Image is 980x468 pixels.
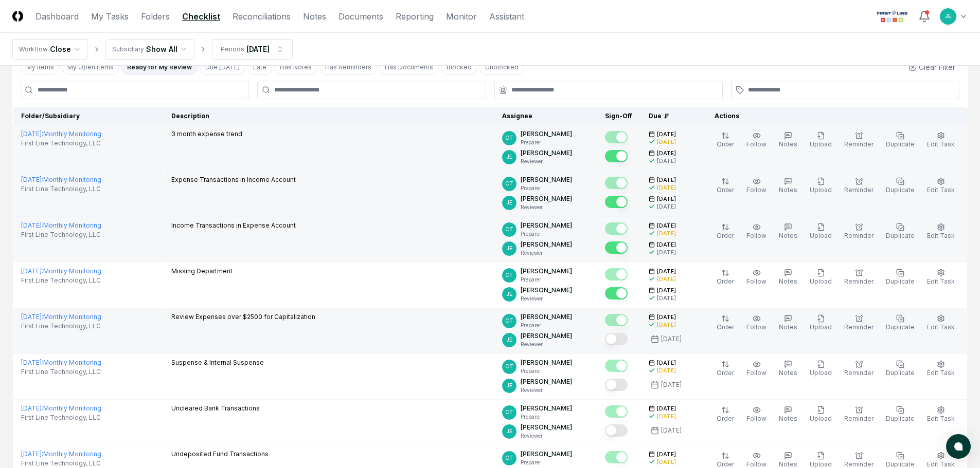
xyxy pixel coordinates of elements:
button: Upload [808,221,834,242]
p: 3 month expense trend [171,129,242,139]
a: Assistant [489,10,524,23]
button: atlas-launcher [946,434,971,459]
span: Edit Task [927,277,955,285]
span: Edit Task [927,140,955,148]
div: [DATE] [661,426,682,435]
p: Expense Transactions in Income Account [171,175,296,184]
span: Upload [810,186,832,194]
button: Notes [777,221,799,242]
span: [DATE] [657,287,676,294]
button: Upload [808,129,834,151]
span: Duplicate [886,232,915,239]
span: [DATE] : [21,359,43,366]
p: [PERSON_NAME] [521,404,572,413]
button: Reminder [842,312,876,334]
span: Reminder [844,277,874,285]
p: [PERSON_NAME] [521,240,572,249]
div: [DATE] [657,203,676,211]
th: Sign-Off [597,107,640,125]
p: [PERSON_NAME] [521,129,572,139]
a: Monitor [446,10,477,23]
div: [DATE] [661,380,682,389]
span: Notes [779,460,797,468]
span: Duplicate [886,277,915,285]
p: [PERSON_NAME] [521,450,572,459]
button: Notes [777,404,799,425]
span: Order [717,186,734,194]
a: [DATE]:Monthly Monitoring [21,267,101,275]
div: [DATE] [657,157,676,165]
p: Preparer [521,184,572,192]
span: First Line Technology, LLC [21,413,101,422]
p: Undeposited Fund Transactions [171,450,269,459]
p: Income Transactions in Expense Account [171,221,296,230]
span: Reminder [844,415,874,422]
p: [PERSON_NAME] [521,358,572,367]
a: [DATE]:Monthly Monitoring [21,176,101,183]
div: [DATE] [657,294,676,302]
p: [PERSON_NAME] [521,286,572,295]
button: Upload [808,267,834,288]
span: [DATE] : [21,450,43,458]
span: [DATE] [657,222,676,230]
span: Order [717,323,734,331]
span: First Line Technology, LLC [21,322,101,331]
div: Periods [221,45,244,54]
button: Mark complete [605,451,628,463]
button: Mark complete [605,268,628,280]
span: Upload [810,277,832,285]
span: [DATE] [657,313,676,321]
button: Mark complete [605,150,628,162]
span: Reminder [844,323,874,331]
span: [DATE] [657,405,676,413]
span: Edit Task [927,323,955,331]
span: First Line Technology, LLC [21,276,101,285]
span: Follow [746,232,767,239]
button: Mark complete [605,379,628,391]
button: Mark complete [605,314,628,326]
button: Upload [808,358,834,380]
p: Missing Department [171,267,233,276]
span: CT [505,226,513,233]
button: Ready for My Review [121,60,198,75]
span: [DATE] [657,195,676,203]
button: Upload [808,312,834,334]
div: [DATE] [657,413,676,420]
span: Follow [746,277,767,285]
button: Clear Filter [904,58,959,77]
span: Reminder [844,232,874,239]
button: Duplicate [884,221,917,242]
button: Order [715,267,736,288]
span: Notes [779,186,797,194]
button: Has Documents [379,60,439,75]
span: Order [717,232,734,239]
button: Order [715,358,736,380]
span: First Line Technology, LLC [21,139,101,148]
div: [DATE] [657,275,676,283]
button: Upload [808,175,834,197]
img: First Line Technology logo [875,8,910,25]
span: JE [506,153,512,161]
span: [DATE] : [21,176,43,183]
p: Reviewer [521,295,572,303]
button: JE [939,7,957,26]
span: Follow [746,369,767,377]
span: CT [505,271,513,279]
button: Mark complete [605,360,628,372]
span: CT [505,180,513,188]
button: Has Notes [274,60,317,75]
span: Edit Task [927,460,955,468]
button: Mark complete [605,131,628,143]
p: Reviewer [521,158,572,165]
span: JE [506,199,512,207]
span: First Line Technology, LLC [21,184,101,194]
span: JE [945,12,951,20]
span: Reminder [844,369,874,377]
span: Reminder [844,186,874,194]
p: Reviewer [521,386,572,394]
nav: breadcrumb [12,39,293,60]
th: Folder/Subsidiary [13,107,163,125]
div: [DATE] [657,367,676,375]
span: Upload [810,460,832,468]
span: [DATE] [657,268,676,275]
